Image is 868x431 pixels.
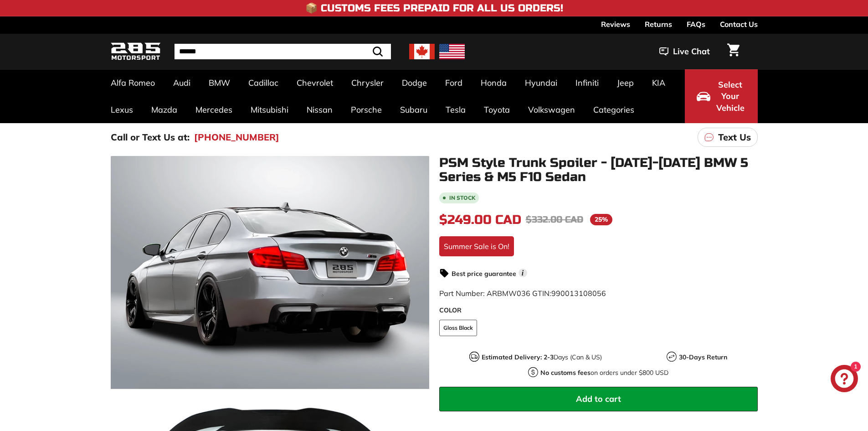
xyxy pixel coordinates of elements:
[472,69,516,96] a: Honda
[679,353,727,361] strong: 30-Days Return
[111,41,161,62] img: Logo_285_Motorsport_areodynamics_components
[439,387,758,411] button: Add to cart
[175,44,391,59] input: Search
[393,69,436,96] a: Dodge
[449,195,475,201] b: In stock
[452,270,516,278] strong: Best price guarantee
[516,69,566,96] a: Hyundai
[828,365,861,395] inbox-online-store-chat: Shopify online store chat
[540,368,668,378] p: on orders under $800 USD
[342,96,391,123] a: Porsche
[298,96,342,123] a: Nissan
[475,96,519,123] a: Toyota
[342,69,393,96] a: Chrysler
[439,212,521,228] span: $249.00 CAD
[718,130,751,144] p: Text Us
[576,394,621,404] span: Add to cart
[584,96,643,123] a: Categories
[241,96,298,123] a: Mitsubishi
[439,306,758,315] label: COLOR
[111,130,190,144] p: Call or Text Us at:
[439,236,514,256] div: Summer Sale is On!
[200,69,239,96] a: BMW
[715,79,746,114] span: Select Your Vehicle
[439,289,606,298] span: Part Number: ARBMW036 GTIN:
[608,69,643,96] a: Jeep
[645,16,672,32] a: Returns
[186,96,241,123] a: Mercedes
[519,269,527,277] span: i
[288,69,342,96] a: Chevrolet
[551,289,606,298] span: 990013108056
[194,130,279,144] a: [PHONE_NUMBER]
[305,3,563,14] h4: 📦 Customs Fees Prepaid for All US Orders!
[687,16,705,32] a: FAQs
[391,96,437,123] a: Subaru
[722,36,745,67] a: Cart
[482,353,602,362] p: Days (Can & US)
[439,156,758,184] h1: PSM Style Trunk Spoiler - [DATE]-[DATE] BMW 5 Series & M5 F10 Sedan
[590,214,612,225] span: 25%
[436,69,472,96] a: Ford
[526,214,583,225] span: $332.00 CAD
[437,96,475,123] a: Tesla
[482,353,554,361] strong: Estimated Delivery: 2-3
[647,40,722,63] button: Live Chat
[698,128,758,147] a: Text Us
[142,96,186,123] a: Mazda
[239,69,288,96] a: Cadillac
[720,16,758,32] a: Contact Us
[685,69,758,123] button: Select Your Vehicle
[673,46,710,57] span: Live Chat
[540,369,591,377] strong: No customs fees
[102,69,164,96] a: Alfa Romeo
[102,96,142,123] a: Lexus
[601,16,630,32] a: Reviews
[164,69,200,96] a: Audi
[519,96,584,123] a: Volkswagen
[566,69,608,96] a: Infiniti
[643,69,674,96] a: KIA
